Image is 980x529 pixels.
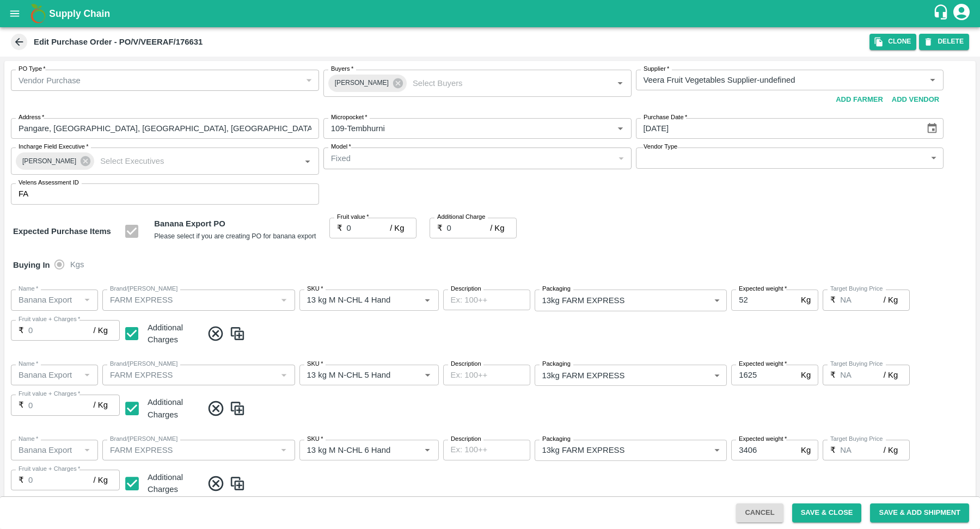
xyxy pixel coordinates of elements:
[14,443,77,457] input: Name
[390,222,404,234] p: / Kg
[542,370,625,382] p: 13kg FARM EXPRESS
[28,470,94,490] input: 0.0
[731,440,797,460] input: 0.0
[16,152,94,170] div: [PERSON_NAME]
[307,435,323,444] label: SKU
[124,470,200,497] div: Additional Charges
[54,254,93,275] div: buying_in
[70,259,84,270] span: Kgs
[148,396,200,421] div: Additional Charges
[303,293,403,307] input: SKU
[19,113,44,122] label: Address
[124,320,200,348] div: Additional Charges
[229,399,246,417] img: CloneIcon
[19,75,81,87] p: Vendor Purchase
[542,294,625,306] p: 13kg FARM EXPRESS
[106,443,274,457] input: Create Brand/Marka
[49,6,933,21] a: Supply Chain
[106,293,274,307] input: Create Brand/Marka
[542,360,571,368] label: Packaging
[451,360,481,368] label: Description
[830,444,836,456] p: ₹
[11,118,319,139] input: Address
[919,34,969,50] button: DELETE
[19,179,79,187] label: Velens Assessment ID
[347,218,390,238] input: 0.0
[840,440,884,460] input: 0.0
[644,65,669,73] label: Supplier
[154,219,225,228] b: Banana Export PO
[148,471,200,496] div: Additional Charges
[301,154,315,168] button: Open
[327,121,596,136] input: Micropocket
[106,368,274,382] input: Create Brand/Marka
[922,118,942,139] button: Choose date, selected date is Sep 16, 2025
[337,222,342,234] p: ₹
[613,76,627,90] button: Open
[884,444,898,456] p: / Kg
[490,222,504,234] p: / Kg
[644,113,687,122] label: Purchase Date
[229,325,246,343] img: CloneIcon
[639,73,909,87] input: Select Supplier
[451,285,481,293] label: Description
[110,285,177,293] label: Brand/[PERSON_NAME]
[28,395,94,415] input: 0.0
[19,315,80,324] label: Fruit value + Charges
[731,290,797,310] input: 0.0
[884,294,898,306] p: / Kg
[887,90,944,109] button: Add Vendor
[331,65,353,73] label: Buyers
[840,365,884,385] input: 0.0
[307,285,323,293] label: SKU
[49,8,110,19] b: Supply Chain
[420,368,434,382] button: Open
[731,365,797,385] input: 0.0
[736,503,783,522] button: Cancel
[869,34,916,50] button: Clone
[636,118,917,139] input: Select Date
[542,435,571,444] label: Packaging
[870,503,969,522] button: Save & Add Shipment
[303,443,403,457] input: SKU
[420,443,434,457] button: Open
[19,188,28,200] p: FA
[148,322,200,346] div: Additional Charges
[110,435,177,444] label: Brand/[PERSON_NAME]
[447,218,491,238] input: 0.0
[331,113,367,122] label: Micropocket
[27,3,49,24] img: logo
[19,324,24,336] p: ₹
[830,285,883,293] label: Target Buying Price
[926,73,940,87] button: Open
[831,90,887,109] button: Add Farmer
[110,360,177,368] label: Brand/[PERSON_NAME]
[644,143,677,151] label: Vendor Type
[840,290,884,310] input: 0.0
[19,465,80,473] label: Fruit value + Charges
[792,503,862,522] button: Save & Close
[451,435,481,444] label: Description
[328,77,395,89] span: [PERSON_NAME]
[337,213,369,222] label: Fruit value
[613,121,627,136] button: Open
[19,474,24,486] p: ₹
[303,368,403,382] input: SKU
[19,360,38,368] label: Name
[19,399,24,411] p: ₹
[801,444,811,456] p: Kg
[331,152,351,164] p: Fixed
[14,293,77,307] input: Name
[94,399,108,411] p: / Kg
[19,390,80,398] label: Fruit value + Charges
[739,360,787,368] label: Expected weight
[28,320,94,341] input: 0.0
[830,435,883,444] label: Target Buying Price
[952,2,971,25] div: account of current user
[542,444,625,456] p: 13kg FARM EXPRESS
[830,360,883,368] label: Target Buying Price
[933,4,952,23] div: customer-support
[830,294,836,306] p: ₹
[96,154,284,168] input: Select Executives
[884,369,898,381] p: / Kg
